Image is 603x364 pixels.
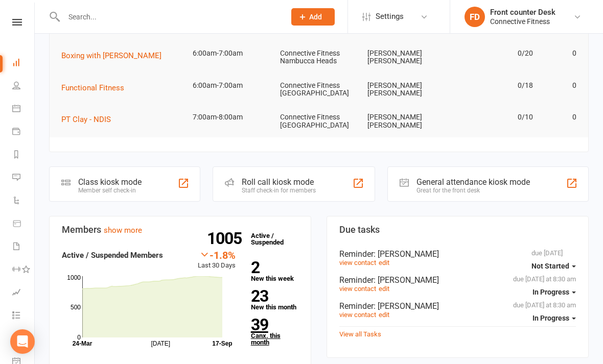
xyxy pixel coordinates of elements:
div: Great for the front desk [416,187,530,194]
a: view contact [339,311,376,319]
td: 0 [538,105,582,129]
div: FD [465,7,485,27]
div: Reminder [339,301,576,311]
td: 0/10 [450,105,538,129]
a: People [12,75,35,98]
div: Last 30 Days [198,249,236,271]
div: Connective Fitness [490,17,555,26]
td: 6:00am-7:00am [188,41,275,65]
div: Open Intercom Messenger [10,329,35,354]
td: [PERSON_NAME] [PERSON_NAME] [363,74,450,106]
span: : [PERSON_NAME] [374,301,439,311]
span: Settings [376,5,404,28]
button: PT Clay - NDIS [61,113,118,126]
a: show more [104,226,142,235]
a: What's New [12,328,35,351]
a: Dashboard [12,52,35,75]
h3: Members [62,225,298,235]
span: Boxing with [PERSON_NAME] [61,51,161,60]
td: Connective Fitness [GEOGRAPHIC_DATA] [275,105,363,137]
div: Staff check-in for members [242,187,316,194]
button: Boxing with [PERSON_NAME] [61,50,169,62]
td: 0/18 [450,74,538,98]
div: Front counter Desk [490,8,555,17]
a: view contact [339,285,376,293]
div: General attendance kiosk mode [416,177,530,187]
strong: 39 [251,317,294,332]
button: Not Started [531,257,576,275]
a: edit [379,285,389,293]
div: -1.8% [198,249,236,260]
td: 0 [538,41,582,65]
a: view contact [339,259,376,266]
div: Roll call kiosk mode [242,177,316,187]
a: Payments [12,121,35,144]
button: In Progress [532,309,576,327]
td: 6:00am-7:00am [188,74,275,98]
a: Product Sales [12,213,35,236]
td: [PERSON_NAME] [PERSON_NAME] [363,41,450,74]
strong: 2 [251,260,294,275]
div: Class kiosk mode [78,177,142,187]
span: : [PERSON_NAME] [374,249,439,259]
a: edit [379,259,389,266]
div: Reminder [339,275,576,285]
button: Functional Fitness [61,82,131,94]
input: Search... [61,10,278,24]
td: 0/20 [450,41,538,65]
td: Connective Fitness [GEOGRAPHIC_DATA] [275,74,363,106]
button: In Progress [532,283,576,301]
h3: Due tasks [339,225,576,235]
a: Calendar [12,98,35,121]
strong: Active / Suspended Members [62,251,163,260]
span: Add [309,13,322,21]
td: 7:00am-8:00am [188,105,275,129]
a: edit [379,311,389,319]
td: Connective Fitness Nambucca Heads [275,41,363,74]
td: [PERSON_NAME] [PERSON_NAME] [363,105,450,137]
div: Member self check-in [78,187,142,194]
span: : [PERSON_NAME] [374,275,439,285]
a: Assessments [12,282,35,305]
span: Not Started [531,262,569,270]
a: 1005Active / Suspended [246,225,291,253]
span: PT Clay - NDIS [61,115,111,124]
strong: 1005 [207,231,246,246]
span: Functional Fitness [61,83,124,92]
a: Reports [12,144,35,167]
a: 2New this week [251,260,298,282]
td: 0 [538,74,582,98]
div: Reminder [339,249,576,259]
span: In Progress [532,314,569,322]
span: In Progress [532,288,569,296]
a: View all Tasks [339,330,381,338]
strong: 23 [251,288,294,304]
a: 23New this month [251,288,298,310]
a: 39Canx. this month [251,317,298,346]
button: Add [291,8,335,26]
